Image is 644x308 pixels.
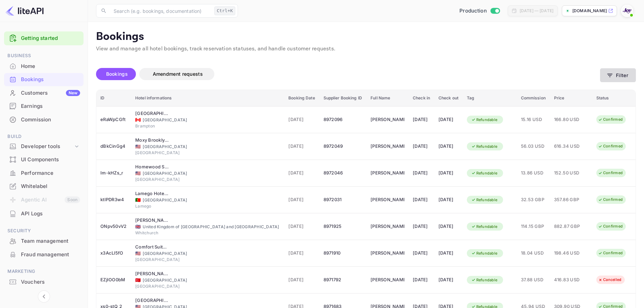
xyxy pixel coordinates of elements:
[135,278,141,282] span: Türkiye
[135,144,280,150] div: [GEOGRAPHIC_DATA]
[4,276,84,288] a: Vouchers
[5,5,44,16] img: LiteAPI logo
[467,142,502,151] div: Refundable
[4,248,84,261] div: Fraud management
[21,89,80,97] div: Customers
[4,276,84,289] div: Vouchers
[521,169,546,177] span: 13.86 USD
[135,251,141,256] span: United States of America
[21,210,80,218] div: API Logs
[4,180,84,192] a: Whitelabel
[594,249,627,257] div: Confirmed
[284,90,319,106] th: Booking Date
[135,118,141,122] span: Canada
[594,115,627,124] div: Confirmed
[4,133,84,140] span: Build
[106,71,128,77] span: Bookings
[413,114,430,125] div: [DATE]
[131,90,284,106] th: Hotel informations
[319,90,367,106] th: Supplier Booking ID
[100,194,127,205] div: ktIPDR3w4
[4,113,84,126] div: Commission
[438,194,459,205] div: [DATE]
[135,197,280,203] div: [GEOGRAPHIC_DATA]
[434,90,463,106] th: Check out
[135,137,169,144] div: Moxy Brooklyn Willamsburg
[4,73,84,86] a: Bookings
[467,196,502,204] div: Refundable
[21,76,80,84] div: Bookings
[4,87,84,99] a: CustomersNew
[371,114,404,125] div: ROXANNE STHILL
[135,144,141,149] span: United States of America
[135,257,280,263] div: [GEOGRAPHIC_DATA]
[572,8,607,14] p: [DOMAIN_NAME]
[594,276,626,284] div: Cancelled
[4,180,84,193] div: Whitelabel
[135,283,280,289] div: [GEOGRAPHIC_DATA]
[371,221,404,232] div: Emma Broadhurst
[554,223,588,230] span: 882.87 GBP
[4,167,84,180] div: Performance
[463,90,517,106] th: Tag
[4,31,84,45] div: Getting started
[135,117,280,123] div: [GEOGRAPHIC_DATA]
[288,196,315,204] span: [DATE]
[96,45,636,53] p: View and manage all hotel bookings, track reservation statuses, and handle customer requests.
[21,251,80,259] div: Fraud management
[21,63,80,70] div: Home
[371,141,404,152] div: Vivy Nguyen
[4,167,84,179] a: Performance
[135,171,141,175] span: United States of America
[21,156,80,164] div: UI Components
[21,183,80,190] div: Whitelabel
[4,52,84,60] span: Business
[413,221,430,232] div: [DATE]
[517,90,550,106] th: Commission
[135,176,280,183] div: [GEOGRAPHIC_DATA]
[467,276,502,284] div: Refundable
[21,237,80,245] div: Team management
[288,223,315,230] span: [DATE]
[135,224,280,230] div: United Kingdom of [GEOGRAPHIC_DATA] and [GEOGRAPHIC_DATA]
[110,4,212,18] input: Search (e.g. bookings, documentation)
[554,250,588,257] span: 198.46 USD
[135,190,169,197] div: Lamego Hotel & Life
[413,141,430,152] div: [DATE]
[135,244,169,251] div: Comfort Suites Bethlehem Near Lehigh University and LVI Airport
[520,8,553,14] div: [DATE] — [DATE]
[438,221,459,232] div: [DATE]
[135,123,280,129] div: Brampton
[4,113,84,126] a: Commission
[594,222,627,231] div: Confirmed
[4,153,84,166] a: UI Components
[594,142,627,150] div: Confirmed
[371,168,404,179] div: Lauren S Hoffman
[366,90,409,106] th: Full Name
[554,116,588,123] span: 166.80 USD
[413,275,430,285] div: [DATE]
[135,270,169,277] div: Conrad Istanbul Bosphorus
[4,87,84,100] div: CustomersNew
[413,248,430,259] div: [DATE]
[324,168,363,179] div: 8972046
[4,141,84,152] div: Developer tools
[135,217,169,224] div: Macdonald Hill Valley Hotel, Golf and Spa
[4,227,84,235] span: Security
[4,207,84,220] a: API Logs
[135,251,280,257] div: [GEOGRAPHIC_DATA]
[135,164,169,170] div: Homewood Suites by Hilton Leesburg
[135,224,141,229] span: United Kingdom of Great Britain and Northern Ireland
[521,276,546,284] span: 37.88 USD
[324,141,363,152] div: 8972049
[4,60,84,72] a: Home
[288,276,315,284] span: [DATE]
[324,114,363,125] div: 8972096
[288,250,315,257] span: [DATE]
[594,195,627,204] div: Confirmed
[521,223,546,230] span: 114.15 GBP
[135,203,280,209] div: Lamego
[96,30,636,44] p: Bookings
[66,90,80,96] div: New
[467,249,502,258] div: Refundable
